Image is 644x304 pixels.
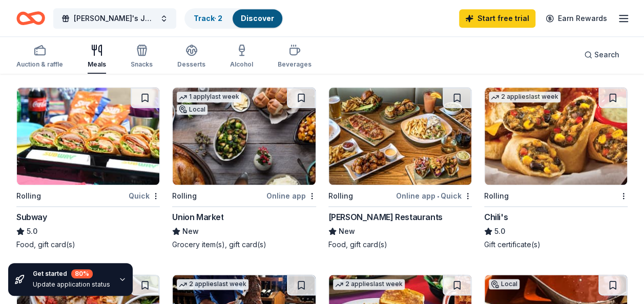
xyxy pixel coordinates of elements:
div: Snacks [131,60,153,69]
button: Desserts [177,40,205,74]
a: Discover [241,14,274,23]
button: [PERSON_NAME]'s Jems Remembrance [53,8,176,29]
button: Track· 2Discover [184,8,283,29]
div: Auction & raffle [16,60,63,69]
div: Chili's [484,211,508,223]
img: Image for Thompson Restaurants [329,88,471,185]
span: 5.0 [27,225,37,237]
button: Beverages [278,40,311,74]
a: Start free trial [459,9,535,28]
div: Subway [16,211,47,223]
div: 1 apply last week [177,92,241,102]
span: Search [594,49,619,61]
a: Home [16,6,45,30]
span: New [339,225,355,237]
button: Meals [88,40,106,74]
div: [PERSON_NAME] Restaurants [328,211,443,223]
div: Union Market [172,211,223,223]
div: Local [489,279,520,289]
a: Image for Chili's2 applieslast weekRollingChili's5.0Gift certificate(s) [484,87,628,250]
div: Food, gift card(s) [16,240,160,250]
div: Quick [129,189,160,202]
div: Local [177,104,207,115]
div: Rolling [328,190,353,202]
a: Image for Thompson RestaurantsRollingOnline app•Quick[PERSON_NAME] RestaurantsNewFood, gift card(s) [328,87,472,250]
div: 2 applies last week [333,279,405,290]
span: New [182,225,199,237]
button: Auction & raffle [16,40,63,74]
span: • [437,192,439,200]
div: 2 applies last week [489,92,560,102]
img: Image for Union Market [173,88,315,185]
div: Meals [88,60,106,69]
div: Alcohol [230,60,253,69]
a: Image for Union Market1 applylast weekLocalRollingOnline appUnion MarketNewGrocery item(s), gift ... [172,87,316,250]
img: Image for Chili's [485,88,627,185]
div: Update application status [33,280,110,289]
div: Get started [33,269,110,278]
div: Beverages [278,60,311,69]
button: Snacks [131,40,153,74]
div: 2 applies last week [177,279,248,290]
a: Earn Rewards [539,9,613,28]
div: Desserts [177,60,205,69]
div: Rolling [484,190,509,202]
div: Rolling [16,190,41,202]
div: Online app [266,189,316,202]
span: [PERSON_NAME]'s Jems Remembrance [74,12,156,25]
a: Track· 2 [194,14,222,23]
div: Rolling [172,190,197,202]
div: Gift certificate(s) [484,240,628,250]
span: 5.0 [494,225,505,237]
div: 80 % [71,269,93,278]
div: Grocery item(s), gift card(s) [172,240,316,250]
button: Search [576,45,628,65]
button: Alcohol [230,40,253,74]
div: Online app Quick [396,189,472,202]
img: Image for Subway [17,88,159,185]
a: Image for SubwayRollingQuickSubway5.0Food, gift card(s) [16,87,160,250]
div: Food, gift card(s) [328,240,472,250]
